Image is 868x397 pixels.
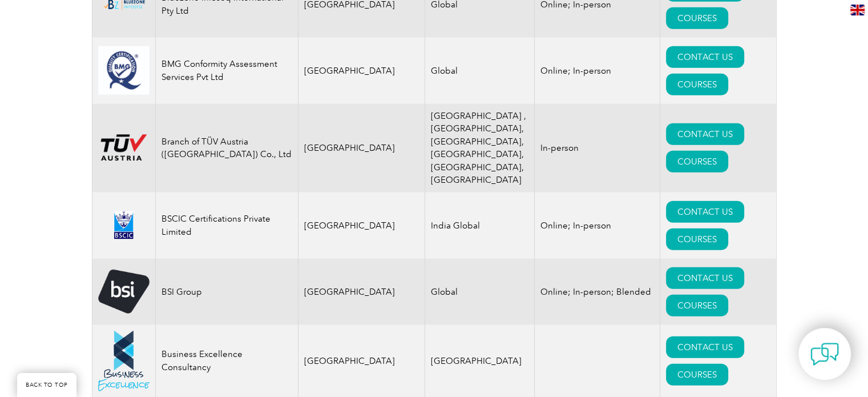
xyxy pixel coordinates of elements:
[98,46,150,95] img: 6d429293-486f-eb11-a812-002248153038-logo.jpg
[666,267,744,289] a: CONTACT US
[155,193,298,259] td: BSCIC Certifications Private Limited
[666,74,728,95] a: COURSES
[666,7,728,29] a: COURSES
[810,340,839,368] img: contact-chat.png
[98,134,150,162] img: ad2ea39e-148b-ed11-81ac-0022481565fd-logo.png
[666,123,744,145] a: CONTACT US
[425,104,535,193] td: [GEOGRAPHIC_DATA] ,[GEOGRAPHIC_DATA], [GEOGRAPHIC_DATA], [GEOGRAPHIC_DATA], [GEOGRAPHIC_DATA], [G...
[666,295,728,316] a: COURSES
[298,104,425,193] td: [GEOGRAPHIC_DATA]
[535,259,660,325] td: Online; In-person; Blended
[666,151,728,173] a: COURSES
[666,46,744,68] a: CONTACT US
[425,38,535,104] td: Global
[298,38,425,104] td: [GEOGRAPHIC_DATA]
[98,270,150,314] img: 5f72c78c-dabc-ea11-a814-000d3a79823d-logo.png
[155,325,298,397] td: Business Excellence Consultancy
[666,228,728,250] a: COURSES
[666,336,744,358] a: CONTACT US
[155,104,298,193] td: Branch of TÜV Austria ([GEOGRAPHIC_DATA]) Co., Ltd
[535,193,660,259] td: Online; In-person
[425,193,535,259] td: India Global
[535,104,660,193] td: In-person
[425,325,535,397] td: [GEOGRAPHIC_DATA]
[425,259,535,325] td: Global
[666,201,744,223] a: CONTACT US
[850,5,865,15] img: en
[98,331,150,391] img: 48df379e-2966-eb11-a812-00224814860b-logo.png
[98,211,150,239] img: d624547b-a6e0-e911-a812-000d3a795b83-logo.png
[666,364,728,386] a: COURSES
[17,373,76,397] a: BACK TO TOP
[298,193,425,259] td: [GEOGRAPHIC_DATA]
[155,259,298,325] td: BSI Group
[155,38,298,104] td: BMG Conformity Assessment Services Pvt Ltd
[535,38,660,104] td: Online; In-person
[298,325,425,397] td: [GEOGRAPHIC_DATA]
[298,259,425,325] td: [GEOGRAPHIC_DATA]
